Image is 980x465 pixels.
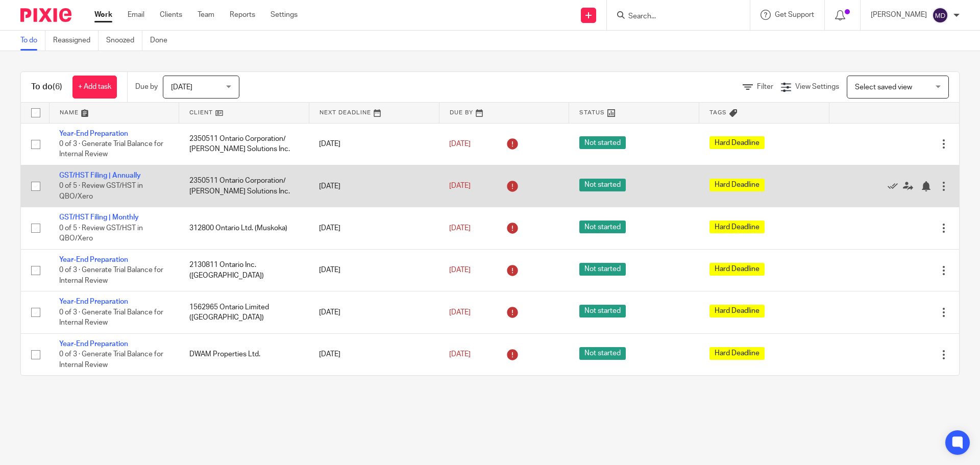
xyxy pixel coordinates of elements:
[871,10,927,20] p: [PERSON_NAME]
[309,249,439,291] td: [DATE]
[709,305,765,317] span: Hard Deadline
[106,31,142,51] a: Snoozed
[309,207,439,249] td: [DATE]
[59,351,163,369] span: 0 of 3 · Generate Trial Balance for Internal Review
[198,10,214,20] a: Team
[271,10,298,20] a: Settings
[579,347,626,360] span: Not started
[230,10,255,20] a: Reports
[449,183,471,190] span: [DATE]
[709,110,727,115] span: Tags
[20,8,71,22] img: Pixie
[72,76,117,99] a: + Add task
[179,123,309,165] td: 2350511 Ontario Corporation/ [PERSON_NAME] Solutions Inc.
[627,12,719,21] input: Search
[579,305,626,317] span: Not started
[795,83,839,90] span: View Settings
[855,84,912,91] span: Select saved view
[709,221,765,233] span: Hard Deadline
[59,340,128,348] a: Year-End Preparation
[20,31,45,51] a: To do
[59,256,128,263] a: Year-End Preparation
[59,225,143,242] span: 0 of 5 · Review GST/HST in QBO/Xero
[579,263,626,276] span: Not started
[59,298,128,305] a: Year-End Preparation
[579,179,626,191] span: Not started
[709,263,765,276] span: Hard Deadline
[709,179,765,191] span: Hard Deadline
[59,140,163,158] span: 0 of 3 · Generate Trial Balance for Internal Review
[179,165,309,207] td: 2350511 Ontario Corporation/ [PERSON_NAME] Solutions Inc.
[579,221,626,233] span: Not started
[59,183,143,201] span: 0 of 5 · Review GST/HST in QBO/Xero
[160,10,182,20] a: Clients
[59,266,163,284] span: 0 of 3 · Generate Trial Balance for Internal Review
[179,249,309,291] td: 2130811 Ontario Inc. ([GEOGRAPHIC_DATA])
[59,214,139,221] a: GST/HST Filing | Monthly
[449,225,471,232] span: [DATE]
[449,309,471,316] span: [DATE]
[31,82,62,92] h1: To do
[309,123,439,165] td: [DATE]
[888,181,903,191] a: Mark as done
[150,31,175,51] a: Done
[135,82,158,92] p: Due by
[94,10,112,20] a: Work
[775,11,814,18] span: Get Support
[309,333,439,375] td: [DATE]
[709,136,765,149] span: Hard Deadline
[128,10,144,20] a: Email
[449,266,471,274] span: [DATE]
[179,207,309,249] td: 312800 Ontario Ltd. (Muskoka)
[179,291,309,333] td: 1562965 Ontario Limited ([GEOGRAPHIC_DATA])
[171,84,192,91] span: [DATE]
[579,136,626,149] span: Not started
[932,7,948,23] img: svg%3E
[449,351,471,358] span: [DATE]
[309,165,439,207] td: [DATE]
[53,83,62,91] span: (6)
[709,347,765,360] span: Hard Deadline
[309,291,439,333] td: [DATE]
[757,83,773,90] span: Filter
[59,130,128,137] a: Year-End Preparation
[53,31,99,51] a: Reassigned
[449,140,471,148] span: [DATE]
[179,333,309,375] td: DWAM Properties Ltd.
[59,309,163,327] span: 0 of 3 · Generate Trial Balance for Internal Review
[59,172,141,179] a: GST/HST Filing | Annually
